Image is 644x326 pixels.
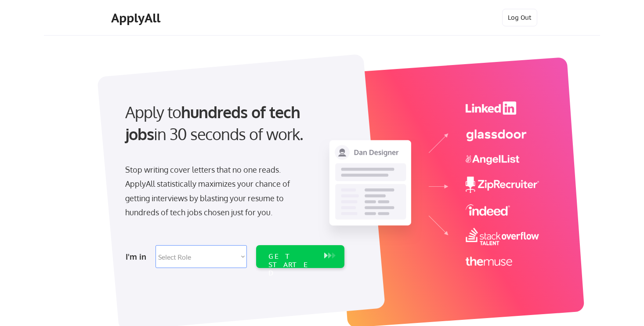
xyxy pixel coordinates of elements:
button: Log Out [502,9,537,26]
div: I'm in [126,250,150,264]
div: Stop writing cover letters that no one reads. ApplyAll statistically maximizes your chance of get... [125,163,306,220]
div: ApplyAll [111,11,163,25]
div: GET STARTED [268,252,315,278]
strong: hundreds of tech jobs [125,102,304,144]
div: Apply to in 30 seconds of work. [125,101,341,145]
